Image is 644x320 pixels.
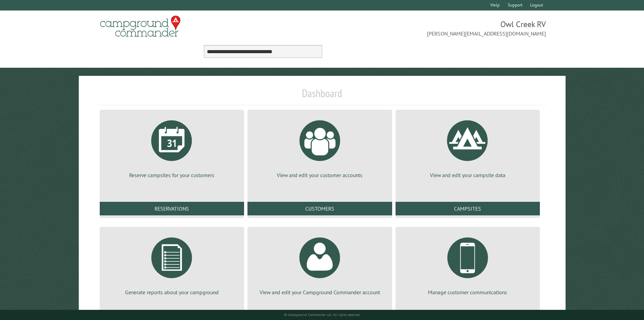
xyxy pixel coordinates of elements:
a: View and edit your Campground Commander account [256,232,384,296]
a: Reservations [100,202,244,215]
p: View and edit your customer accounts [256,171,384,179]
a: Customers [247,202,392,215]
p: View and edit your Campground Commander account [256,289,384,296]
a: View and edit your campsite data [404,115,532,179]
p: Generate reports about your campground [108,289,236,296]
img: Campground Commander [98,13,183,40]
a: Campsites [396,202,540,215]
h1: Dashboard [98,87,546,105]
a: Reserve campsites for your customers [108,115,236,179]
p: Reserve campsites for your customers [108,171,236,179]
p: View and edit your campsite data [404,171,532,179]
a: Manage customer communications [404,232,532,296]
small: © Campground Commander LLC. All rights reserved. [284,313,360,317]
p: Manage customer communications [404,289,532,296]
a: Generate reports about your campground [108,232,236,296]
a: View and edit your customer accounts [256,115,384,179]
span: Owl Creek RV [PERSON_NAME][EMAIL_ADDRESS][DOMAIN_NAME] [322,19,546,38]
